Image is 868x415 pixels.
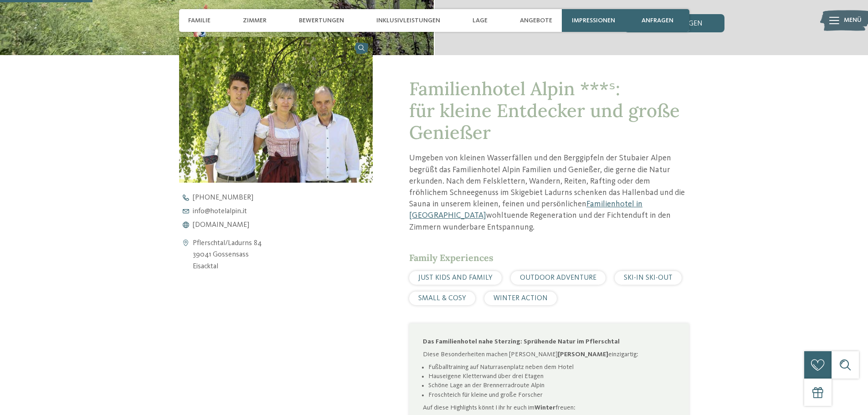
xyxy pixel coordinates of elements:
span: [PHONE_NUMBER] [193,194,253,201]
span: Zimmer [243,17,267,25]
span: Lage [473,17,488,25]
span: Familie [188,17,211,25]
li: Hauseigene Kletterwand über drei Etagen [428,372,675,381]
span: [DOMAIN_NAME] [193,221,249,229]
span: Familienhotel Alpin ***ˢ: für kleine Entdecker und große Genießer [409,77,680,144]
a: [PHONE_NUMBER] [179,194,389,201]
strong: Winter [534,405,555,411]
strong: Das Familienhotel nahe Sterzing: Sprühende Natur im Pflerschtal [423,338,620,345]
li: Schöne Lage an der Brennerradroute Alpin [428,381,675,390]
p: Diese Besonderheiten machen [PERSON_NAME] einzigartig: [423,350,675,359]
li: Froschteich für kleine und große Forscher [428,390,675,400]
a: info@hotelalpin.it [179,208,389,215]
span: Impressionen [572,17,615,25]
span: SMALL & COSY [418,295,466,302]
span: Bewertungen [299,17,344,25]
span: OUTDOOR ADVENTURE [520,274,596,282]
a: [DOMAIN_NAME] [179,221,389,229]
p: Auf diese Highlights könnt I ihr hr euch im freuen: [423,403,675,412]
address: Pflerschtal/Ladurns 84 39041 Gossensass Eisacktal [193,238,262,273]
span: JUST KIDS AND FAMILY [418,274,493,282]
span: Angebote [520,17,552,25]
span: WINTER ACTION [493,295,548,302]
span: Family Experiences [409,252,493,263]
span: info@ hotelalpin. it [193,208,247,215]
strong: [PERSON_NAME] [558,351,608,358]
span: SKI-IN SKI-OUT [624,274,673,282]
li: Fußballtraining auf Naturrasenplatz neben dem Hotel [428,363,675,372]
span: anfragen [642,17,673,25]
p: Umgeben von kleinen Wasserfällen und den Berggipfeln der Stubaier Alpen begrüßt das Familienhotel... [409,153,689,233]
img: Das Familienhotel bei Sterzing für Genießer [179,37,373,182]
span: Inklusivleistungen [376,17,440,25]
